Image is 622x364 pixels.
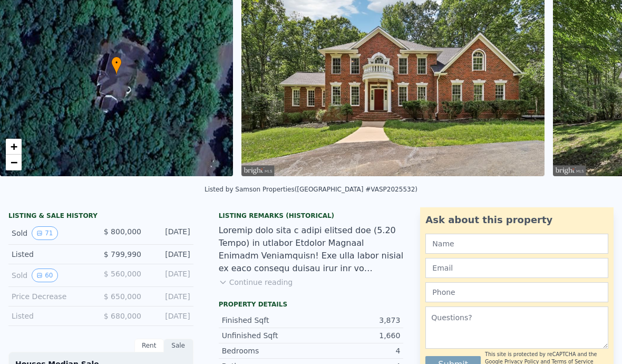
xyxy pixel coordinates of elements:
[205,186,417,193] div: Listed by Samson Properties ([GEOGRAPHIC_DATA] #VASP2025532)
[111,58,122,68] span: •
[104,227,141,236] span: $ 800,000
[150,269,190,282] div: [DATE]
[32,226,57,240] button: View historical data
[11,156,17,169] span: −
[104,270,141,278] span: $ 560,000
[104,292,141,301] span: $ 650,000
[12,311,92,321] div: Listed
[12,291,92,302] div: Price Decrease
[150,249,190,260] div: [DATE]
[150,311,190,321] div: [DATE]
[219,300,404,309] div: Property details
[219,224,404,275] div: Loremip dolo sita c adipi elitsed doe (5.20 Tempo) in utlabor Etdolor Magnaal Enimadm Veniamquisn...
[11,140,17,153] span: +
[425,282,608,302] input: Phone
[219,212,404,220] div: Listing Remarks (Historical)
[6,139,22,155] a: Zoom in
[104,250,141,258] span: $ 799,990
[6,155,22,170] a: Zoom out
[311,330,400,341] div: 1,660
[8,212,193,222] div: LISTING & SALE HISTORY
[222,330,311,341] div: Unfinished Sqft
[150,226,190,240] div: [DATE]
[425,213,608,227] div: Ask about this property
[150,291,190,302] div: [DATE]
[222,315,311,325] div: Finished Sqft
[104,312,141,320] span: $ 680,000
[311,346,400,356] div: 4
[134,339,164,352] div: Rent
[222,346,311,356] div: Bedrooms
[311,315,400,325] div: 3,873
[164,339,193,352] div: Sale
[12,226,92,240] div: Sold
[111,56,122,75] div: •
[425,234,608,254] input: Name
[425,258,608,278] input: Email
[32,269,57,282] button: View historical data
[219,277,293,288] button: Continue reading
[12,249,92,260] div: Listed
[12,269,92,282] div: Sold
